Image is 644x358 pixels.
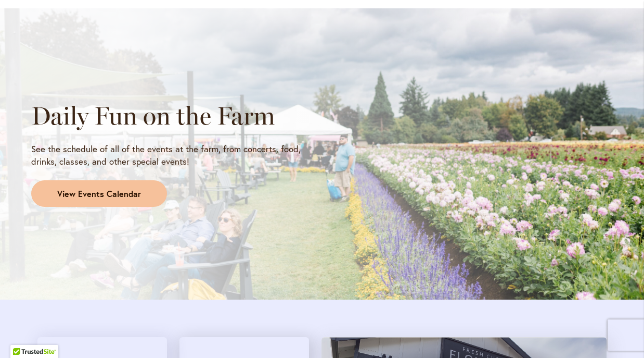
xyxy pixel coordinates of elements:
[31,143,313,168] p: See the schedule of all of the events at the farm, from concerts, food, drinks, classes, and othe...
[31,101,313,130] h2: Daily Fun on the Farm
[31,180,167,207] a: View Events Calendar
[57,188,141,200] span: View Events Calendar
